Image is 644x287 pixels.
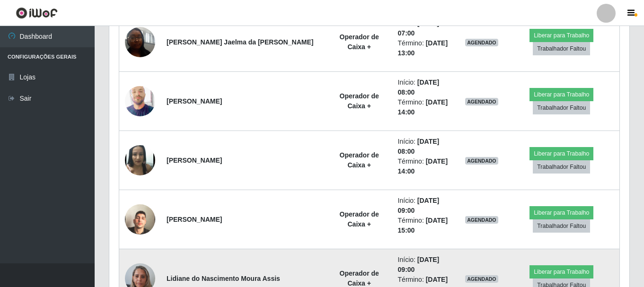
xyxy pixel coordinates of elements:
strong: Operador de Caixa + [340,270,379,287]
button: Trabalhador Faltou [533,101,590,114]
li: Término: [398,97,454,117]
strong: [PERSON_NAME] [167,97,222,105]
span: AGENDADO [465,39,498,46]
time: [DATE] 09:00 [398,197,440,214]
button: Liberar para Trabalho [529,147,593,160]
strong: Operador de Caixa + [340,151,379,169]
li: Término: [398,216,454,235]
span: AGENDADO [465,157,498,165]
li: Início: [398,196,454,216]
img: 1732819988000.jpeg [125,142,155,179]
time: [DATE] 09:00 [398,256,440,273]
img: CoreUI Logo [16,7,58,19]
strong: Operador de Caixa + [340,210,379,228]
span: AGENDADO [465,275,498,283]
li: Início: [398,18,454,38]
img: 1674565622549.jpeg [125,82,155,120]
img: 1702981001792.jpeg [125,22,155,62]
li: Término: [398,157,454,176]
span: AGENDADO [465,216,498,224]
strong: Operador de Caixa + [340,33,379,51]
time: [DATE] 08:00 [398,138,440,155]
time: [DATE] 08:00 [398,78,440,96]
strong: Lidiane do Nascimento Moura Assis [167,275,280,282]
button: Trabalhador Faltou [533,219,590,233]
button: Liberar para Trabalho [529,29,593,42]
strong: [PERSON_NAME] Jaelma da [PERSON_NAME] [167,38,313,46]
button: Liberar para Trabalho [529,265,593,278]
li: Término: [398,38,454,58]
button: Trabalhador Faltou [533,160,590,174]
li: Início: [398,255,454,275]
li: Início: [398,137,454,157]
strong: [PERSON_NAME] [167,157,222,164]
button: Liberar para Trabalho [529,88,593,101]
img: 1739480983159.jpeg [125,192,155,246]
strong: Operador de Caixa + [340,92,379,110]
button: Trabalhador Faltou [533,42,590,55]
li: Início: [398,78,454,97]
span: AGENDADO [465,98,498,105]
button: Liberar para Trabalho [529,206,593,219]
strong: [PERSON_NAME] [167,216,222,223]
